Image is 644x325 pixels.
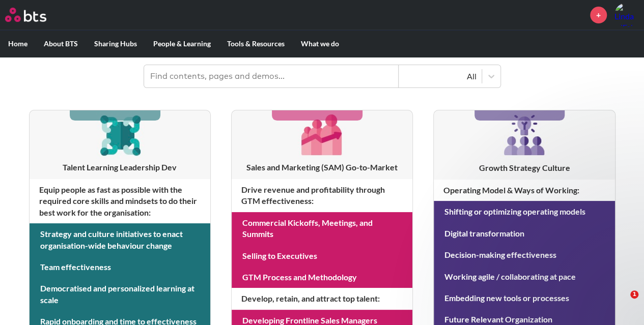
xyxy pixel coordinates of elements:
[434,180,614,201] h4: Operating Model & Ways of Working :
[96,110,144,159] img: [object Object]
[614,3,639,27] img: Linda DiFelice
[219,31,293,57] label: Tools & Resources
[590,7,607,23] a: +
[30,179,210,223] h4: Equip people as fast as possible with the required core skills and mindsets to do their best work...
[5,8,65,22] a: Go home
[5,8,46,22] img: BTS Logo
[434,162,614,173] h3: Growth Strategy Culture
[30,162,210,173] h3: Talent Learning Leadership Dev
[614,3,639,27] a: Profile
[36,31,86,57] label: About BTS
[298,110,346,159] img: [object Object]
[144,65,399,87] input: Find contents, pages and demos...
[293,31,347,57] label: What we do
[86,31,145,57] label: Sharing Hubs
[630,290,638,299] span: 1
[232,162,412,173] h3: Sales and Marketing (SAM) Go-to-Market
[145,31,219,57] label: People & Learning
[232,288,412,309] h4: Develop, retain, and attract top talent :
[609,290,634,315] iframe: Intercom live chat
[440,90,644,298] iframe: Intercom notifications message
[404,71,477,82] div: All
[232,179,412,212] h4: Drive revenue and profitability through GTM effectiveness :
